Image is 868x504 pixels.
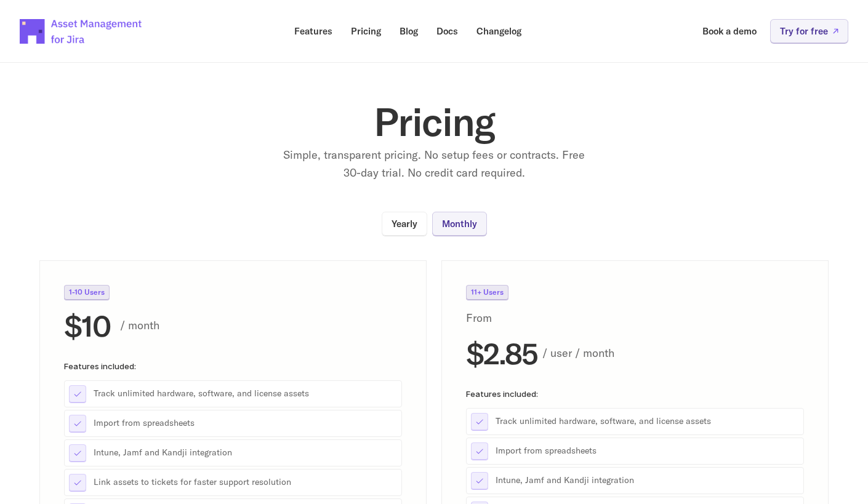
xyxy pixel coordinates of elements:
p: Pricing [351,26,381,36]
p: Track unlimited hardware, software, and license assets [496,415,799,428]
p: / user / month [542,344,804,362]
p: Monthly [442,219,477,228]
p: Intune, Jamf and Kandji integration [94,447,397,459]
a: Book a demo [694,19,765,43]
a: Changelog [468,19,530,43]
p: Blog [400,26,418,36]
p: Features included: [466,389,804,398]
p: Simple, transparent pricing. No setup fees or contracts. Free 30-day trial. No credit card required. [280,146,588,182]
p: 11+ Users [471,289,504,296]
p: Features [294,26,332,36]
p: Try for free [780,26,828,36]
p: Yearly [392,219,417,228]
a: Blog [391,19,427,43]
p: / month [120,317,402,335]
h1: Pricing [188,102,680,142]
a: Pricing [342,19,390,43]
p: Import from spreadsheets [94,417,397,430]
p: Track unlimited hardware, software, and license assets [94,388,397,400]
h2: $2.85 [466,337,537,369]
p: Import from spreadsheets [496,445,799,457]
p: Intune, Jamf and Kandji integration [496,474,799,487]
p: Docs [436,26,458,36]
p: From [466,310,516,327]
p: Link assets to tickets for faster support resolution [94,476,397,489]
p: 1-10 Users [69,289,105,296]
h2: $10 [64,310,110,342]
a: Docs [428,19,467,43]
p: Book a demo [702,26,757,36]
a: Try for free [770,19,848,43]
p: Features included: [64,361,402,370]
p: Changelog [476,26,521,36]
a: Features [286,19,341,43]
